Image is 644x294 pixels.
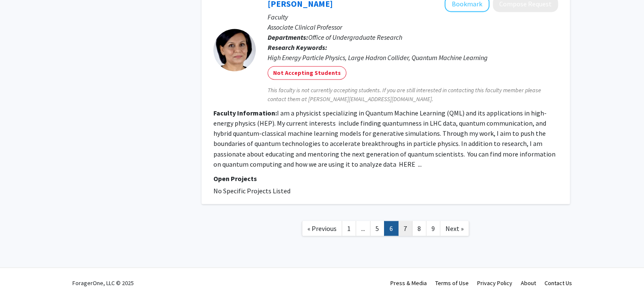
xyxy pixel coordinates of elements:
[307,224,337,232] span: « Previous
[390,279,427,286] a: Press & Media
[268,43,327,52] b: Research Keywords:
[342,221,356,236] a: 1
[435,279,469,286] a: Terms of Use
[544,279,572,286] a: Contact Us
[440,221,469,236] a: Next
[477,279,512,286] a: Privacy Policy
[268,33,308,41] b: Departments:
[370,221,384,236] a: 5
[384,221,398,236] a: 6
[608,256,638,288] iframe: Chat
[268,12,558,22] p: Faculty
[268,86,558,104] span: This faculty is not currently accepting students. If you are still interested in contacting this ...
[302,221,342,236] a: Previous
[213,186,290,195] span: No Specific Projects Listed
[213,173,558,183] p: Open Projects
[268,66,346,80] mat-chip: Not Accepting Students
[213,109,556,168] fg-read-more: I am a physicist specializing in Quantum Machine Learning (QML) and its applications in high-ener...
[398,221,412,236] a: 7
[361,224,365,232] span: ...
[412,221,426,236] a: 8
[445,224,464,232] span: Next »
[213,109,277,117] b: Faculty Information:
[268,22,558,32] p: Associate Clinical Professor
[268,52,558,63] div: High Energy Particle Physics, Large Hadron Collider, Quantum Machine Learning
[426,221,440,236] a: 9
[202,212,570,247] nav: Page navigation
[308,33,402,41] span: Office of Undergraduate Research
[521,279,536,286] a: About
